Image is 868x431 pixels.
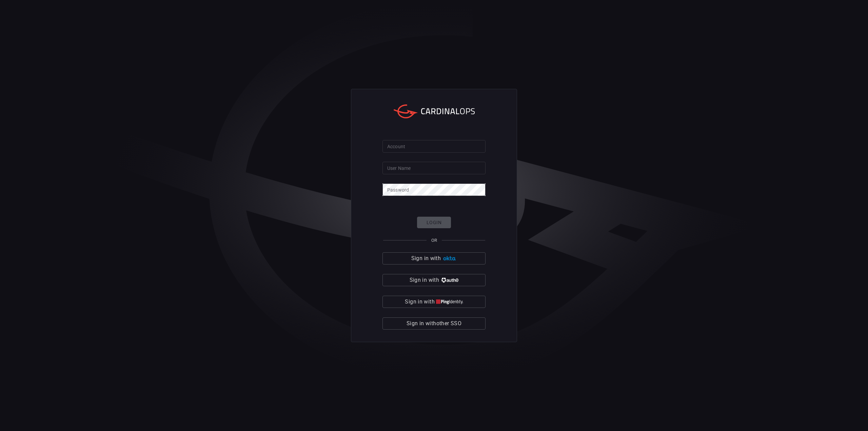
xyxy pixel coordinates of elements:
img: Ad5vKXme8s1CQAAAABJRU5ErkJggg== [442,256,457,261]
span: Sign in with [405,297,434,307]
button: Sign in with [382,252,486,265]
img: vP8Hhh4KuCH8AavWKdZY7RZgAAAAASUVORK5CYII= [440,278,458,283]
input: Type your user name [382,162,486,174]
img: quu4iresuhQAAAABJRU5ErkJggg== [436,299,463,305]
span: Sign in with [411,254,441,263]
input: Type your account [382,140,486,153]
button: Sign in with [382,296,486,308]
button: Sign in withother SSO [382,317,486,330]
span: OR [431,238,437,243]
span: Sign in with [410,275,439,285]
span: Sign in with other SSO [407,319,461,328]
button: Sign in with [382,274,486,286]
